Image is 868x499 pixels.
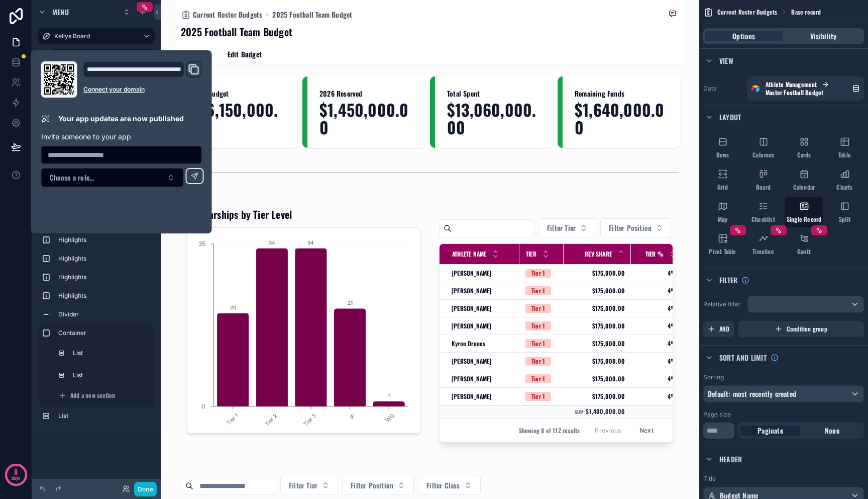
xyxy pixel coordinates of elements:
span: Timeline [752,247,774,256]
button: Default: most recently created [703,385,864,402]
a: Current Roster Budgets [181,10,262,20]
label: Highlights [58,292,151,300]
label: Divider [58,310,151,318]
span: None [825,426,839,436]
p: Your app updates are now published [58,114,184,124]
label: List [73,349,149,357]
button: Table [825,133,864,163]
span: Grid [717,183,728,191]
a: Connect your domain [83,86,202,94]
span: Board [756,183,771,191]
p: days [12,471,21,485]
span: View [719,56,733,66]
label: Sorting [703,373,724,381]
span: Layout [719,112,741,122]
span: Header [719,454,742,464]
label: Highlights [58,236,151,244]
div: Domain and Custom Link [83,61,202,98]
a: Kellys Board [38,28,155,44]
a: 2025 Football Team Budget [272,10,352,20]
span: Split [839,215,850,223]
span: Map [718,215,728,223]
button: Gantt [785,229,823,260]
span: Condition group [787,325,827,333]
span: Single Record [787,215,822,223]
a: Edit Budget [228,45,262,65]
div: scrollable content [32,227,161,427]
button: Columns [744,133,783,163]
button: Single Record [785,197,823,227]
img: Airtable Logo [751,85,759,93]
a: Dashboard [181,45,211,64]
span: Sort And Limit [719,353,767,363]
button: Timeline [744,229,783,260]
a: Current Roster Budgets [50,49,155,65]
span: Columns [752,151,774,159]
label: Data [703,85,743,93]
span: Choose a role... [50,173,94,183]
button: Charts [825,165,864,195]
label: Title [703,475,864,483]
label: List [58,412,151,420]
span: Checklist [751,215,775,223]
span: Charts [836,183,852,191]
span: Dashboard [181,49,211,59]
button: Select Button [41,168,184,187]
span: Base record [791,8,821,16]
button: Cards [785,133,823,163]
button: Board [744,165,783,195]
span: AND [719,325,730,333]
button: Grid [703,165,742,195]
span: Paginate [757,426,783,436]
label: Highlights [58,273,151,281]
button: Pivot Table [703,229,742,260]
span: Current Roster Budgets [717,8,777,16]
span: Default: most recently created [708,388,796,399]
span: Athlete Management [766,80,817,89]
label: Container [58,329,151,337]
button: Map [703,197,742,227]
span: Edit Budget [228,49,262,59]
span: Cards [797,151,811,159]
span: Current Roster Budgets [193,10,262,20]
button: Checklist [744,197,783,227]
span: Visibility [810,31,837,41]
p: 8 [14,467,18,477]
span: Rows [716,151,729,159]
button: Split [825,197,864,227]
h1: 2025 Football Team Budget [181,25,292,39]
a: Athlete ManagementMaster Football Budget [747,76,864,101]
button: Calendar [785,165,823,195]
label: Page size [703,410,731,419]
label: Relative filter [703,300,743,308]
span: Calendar [793,183,815,191]
span: Gantt [797,247,811,256]
button: Rows [703,133,742,163]
p: Invite someone to your app [41,132,202,142]
span: Add a new section [70,391,115,399]
span: Options [732,31,755,41]
span: Master Football Budget [766,89,823,97]
label: List [73,371,149,379]
span: Menu [52,7,69,17]
span: Table [838,151,851,159]
label: Highlights [58,255,151,263]
span: Filter [719,275,737,285]
label: Kellys Board [54,32,135,40]
button: Done [134,482,157,496]
span: Pivot Table [709,247,736,256]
